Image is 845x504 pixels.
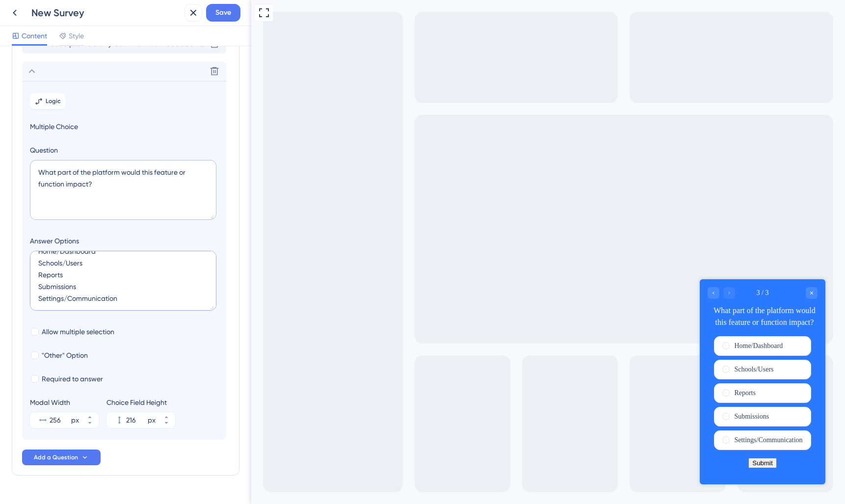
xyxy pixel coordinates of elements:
[50,414,69,426] input: px
[30,397,99,408] div: Modal Width
[81,412,99,420] button: px
[158,420,175,428] button: px
[42,373,103,385] span: Required to answer
[71,414,79,426] div: px
[30,251,216,311] textarea: Home/Dashboard Schools/Users Reports Submissions Settings/Communication
[30,121,218,133] span: Multiple Choice
[46,97,61,105] span: Logic
[449,279,574,484] iframe: UserGuiding Survey
[81,420,99,428] button: px
[22,450,101,465] button: Add a Question
[30,160,216,220] textarea: What part of the platform would this feature or function impact?
[106,397,175,408] div: Choice Field Height
[22,30,47,42] span: Content
[30,235,218,247] label: Answer Options
[69,30,84,42] span: Style
[30,93,65,109] button: Logic
[31,6,181,20] div: New Survey
[215,7,231,19] span: Save
[34,453,78,461] span: Add a Question
[126,414,146,426] input: px
[148,414,156,426] div: px
[158,412,175,420] button: px
[30,144,218,156] label: Question
[42,349,88,361] span: "Other" Option
[206,4,240,22] button: Save
[42,326,114,338] span: Allow multiple selection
